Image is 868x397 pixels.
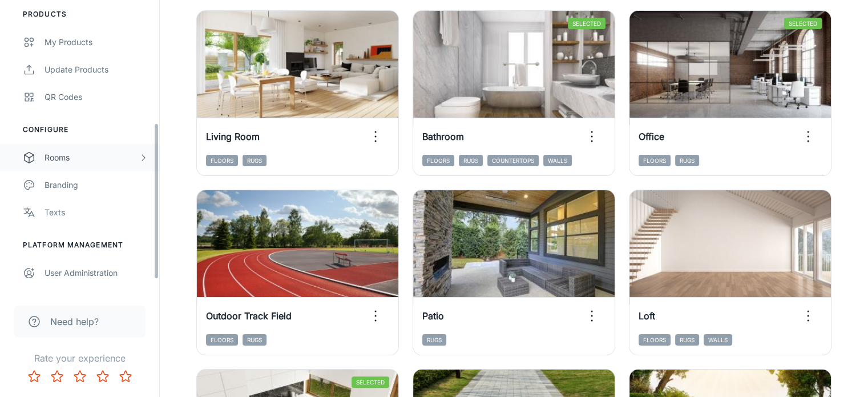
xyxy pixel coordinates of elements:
div: My Products [45,36,148,49]
div: Texts [45,206,148,219]
span: Floors [422,155,454,166]
div: Rooms [45,151,139,164]
button: Rate 3 star [68,365,91,388]
span: Walls [704,334,732,346]
h6: Loft [639,309,655,323]
span: Rugs [459,155,483,166]
button: Rate 4 star [91,365,114,388]
span: Floors [206,334,238,346]
h6: Outdoor Track Field [206,309,292,323]
span: Rugs [675,334,699,346]
span: Rugs [243,334,267,346]
h6: Patio [422,309,444,323]
span: Rugs [422,334,446,346]
span: Floors [639,334,671,346]
button: Rate 5 star [114,365,137,388]
span: Selected [784,18,822,29]
span: Countertops [487,155,539,166]
button: Rate 2 star [46,365,68,388]
h6: Office [639,130,664,143]
h6: Bathroom [422,130,464,143]
span: Floors [206,155,238,166]
h6: Living Room [206,130,260,143]
p: Rate your experience [9,351,150,365]
span: Selected [352,376,389,388]
div: User Administration [45,267,148,279]
span: Rugs [675,155,699,166]
div: Branding [45,179,148,191]
button: Rate 1 star [23,365,46,388]
span: Need help? [50,315,99,328]
span: Floors [639,155,671,166]
span: Rugs [243,155,267,166]
span: Selected [568,18,605,29]
div: QR Codes [45,91,148,103]
span: Walls [543,155,572,166]
div: Update Products [45,63,148,76]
